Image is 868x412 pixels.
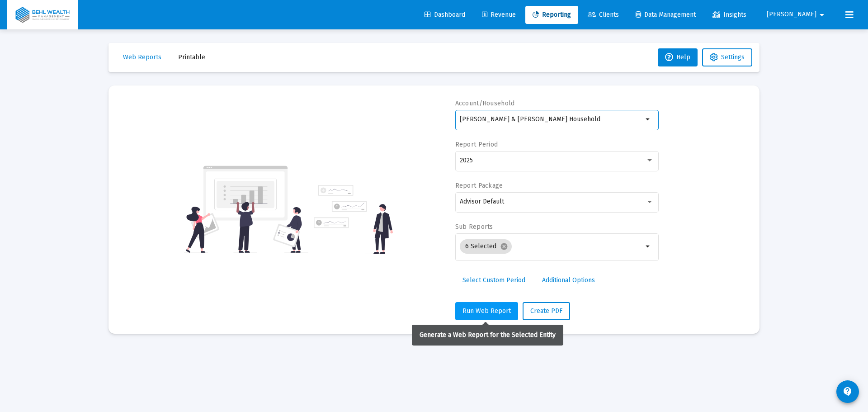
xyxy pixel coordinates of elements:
mat-icon: cancel [500,242,508,251]
button: Help [658,48,698,66]
span: 2025 [460,156,473,164]
a: Data Management [628,6,703,24]
a: Dashboard [417,6,472,24]
span: Run Web Report [462,307,511,315]
span: Reporting [533,11,571,19]
button: Web Reports [116,48,169,66]
a: Clients [580,6,626,24]
mat-icon: arrow_drop_down [643,241,654,252]
span: Settings [721,53,745,61]
span: Revenue [482,11,516,19]
button: Run Web Report [455,302,518,320]
span: Insights [712,11,746,19]
mat-chip-list: Selection [460,237,643,256]
label: Account/Household [455,99,515,107]
span: Printable [178,53,205,61]
span: Advisor Default [460,198,504,205]
span: [PERSON_NAME] [767,11,816,19]
span: Select Custom Period [462,276,525,284]
img: Dashboard [14,6,71,24]
span: Help [665,53,690,61]
label: Report Period [455,141,498,148]
mat-chip: 6 Selected [460,239,512,254]
button: Printable [171,48,212,66]
span: Create PDF [530,307,562,315]
span: Clients [588,11,619,19]
mat-icon: arrow_drop_down [643,114,654,125]
span: Data Management [636,11,696,19]
label: Report Package [455,182,503,189]
span: Dashboard [425,11,465,19]
a: Insights [705,6,754,24]
button: Settings [702,48,752,66]
a: Reporting [525,6,578,24]
img: reporting [184,165,308,254]
button: Create PDF [523,302,570,320]
mat-icon: arrow_drop_down [816,6,827,24]
span: Web Reports [123,53,161,61]
label: Sub Reports [455,223,493,231]
button: [PERSON_NAME] [756,5,838,24]
mat-icon: contact_support [842,386,853,397]
img: reporting-alt [314,185,393,254]
a: Revenue [475,6,523,24]
input: Search or select an account or household [460,116,643,123]
span: Additional Options [542,276,595,284]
